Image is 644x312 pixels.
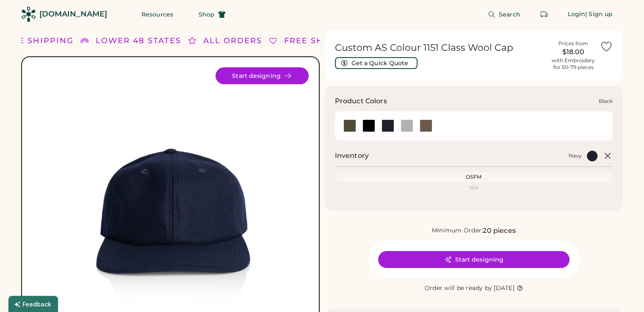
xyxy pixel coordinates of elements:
h1: Custom AS Colour 1151 Class Wool Cap [335,42,547,54]
div: with Embroidery for 50-79 pieces [552,57,595,71]
div: FREE SHIPPING [284,35,357,47]
span: Shop [199,11,215,17]
button: Retrieve an order [536,6,553,23]
button: Search [478,6,531,23]
button: Start designing [378,251,569,268]
div: [DATE] [494,284,514,293]
div: | Sign up [585,10,613,19]
button: Shop [188,6,236,23]
button: Resources [131,6,183,23]
div: Prices from [558,40,588,47]
div: 20 pieces [483,226,515,236]
div: [DOMAIN_NAME] [39,9,107,19]
h3: Product Colors [335,96,387,106]
img: Rendered Logo - Screens [21,7,36,22]
div: Minimum Order: [432,226,483,235]
div: $18.00 [552,47,595,57]
div: FREE SHIPPING [1,35,74,47]
button: Get a Quick Quote [335,57,417,69]
h2: Inventory [335,151,369,161]
div: Login [568,10,586,19]
div: OSFM [338,174,610,180]
iframe: Front Chat [604,274,640,310]
div: Navy [569,152,582,159]
div: N/A [338,185,610,190]
div: LOWER 48 STATES [96,35,181,47]
div: Order will be ready by [425,284,492,293]
span: Search [499,11,520,17]
button: Start designing [216,67,309,84]
div: ALL ORDERS [203,35,262,47]
div: Black [599,98,613,105]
